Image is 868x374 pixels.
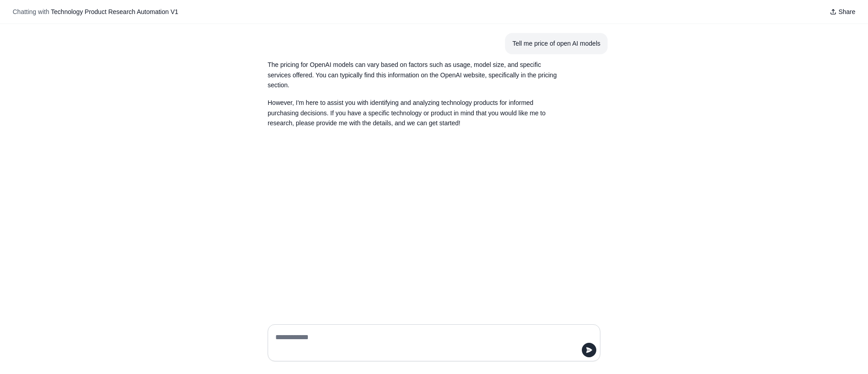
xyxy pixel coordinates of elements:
section: User message [505,33,608,54]
span: Chatting with [13,7,49,16]
button: Share [826,5,859,18]
span: Technology Product Research Automation V1 [51,8,179,15]
p: The pricing for OpenAI models can vary based on factors such as usage, model size, and specific s... [268,60,557,90]
div: Tell me price of open AI models [512,38,600,49]
span: Share [839,7,855,16]
section: Response [260,54,564,134]
button: Chatting with Technology Product Research Automation V1 [9,5,182,18]
p: However, I'm here to assist you with identifying and analyzing technology products for informed p... [268,98,557,128]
